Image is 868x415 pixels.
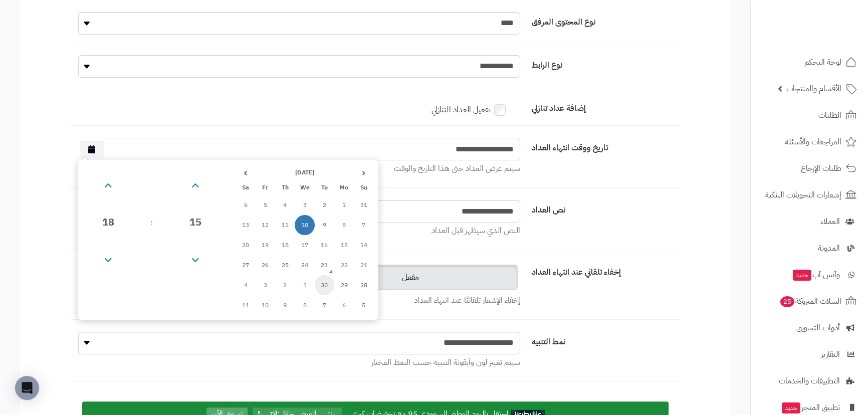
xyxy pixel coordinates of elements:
span: العملاء [820,215,840,229]
a: إشعارات التحويلات البنكية [757,183,862,207]
a: العملاء [757,210,862,234]
td: 11 [275,215,295,235]
span: السلات المتروكة [779,294,841,308]
td: 6 [236,195,255,215]
label: تاريخ ووقت انتهاء العداد [528,138,680,154]
span: الأقسام والمنتجات [786,82,841,96]
th: Fr [256,180,275,195]
td: 1 [334,195,354,215]
td: 19 [256,235,275,255]
td: 15 [334,235,354,255]
th: [DATE] [256,165,354,180]
span: مفعل [402,271,419,283]
span: المدونة [818,241,840,255]
span: إشعارات التحويلات البنكية [765,188,841,202]
td: 27 [236,255,255,275]
td: 10 [256,295,275,315]
th: We [295,180,314,195]
span: التقارير [821,347,840,361]
td: 20 [236,235,255,255]
td: 9 [275,295,295,315]
span: جديد [793,270,811,281]
td: 2 [275,275,295,295]
span: 25 [780,296,794,307]
a: المدونة [757,236,862,260]
span: المراجعات والأسئلة [785,135,841,149]
th: Th [275,180,295,195]
td: 29 [334,275,354,295]
span: جديد [782,402,800,413]
td: 16 [315,235,334,255]
td: 7 [315,295,334,315]
td: : [134,206,170,240]
span: 18 [95,209,122,236]
td: 22 [334,255,354,275]
label: إضافة عداد تنازلي [528,98,680,114]
td: 12 [256,215,275,235]
td: 9 [315,215,334,235]
td: 24 [295,255,314,275]
label: تفعيل العداد التنازلي [431,103,520,117]
th: Mo [334,180,354,195]
span: طلبات الإرجاع [801,161,841,175]
td: 1 [295,275,314,295]
span: لوحة التحكم [804,55,841,69]
p: سيتم تغيير لون وأيقونة التنبيه حسب النمط المختار [78,357,520,368]
td: 30 [315,275,334,295]
th: Tu [315,180,334,195]
td: 8 [334,215,354,235]
label: نوع المحتوى المرفق [528,12,680,28]
td: 4 [236,275,255,295]
span: الطلبات [818,108,841,122]
div: Open Intercom Messenger [15,376,39,400]
a: وآتس آبجديد [757,263,862,287]
th: › [236,165,255,180]
td: 18 [275,235,295,255]
td: 3 [295,195,314,215]
td: 17 [295,235,314,255]
label: نوع الرابط [528,55,680,71]
th: Sa [236,180,255,195]
a: طلبات الإرجاع [757,156,862,180]
span: وآتس آب [792,268,840,282]
td: 3 [256,275,275,295]
td: 5 [354,295,373,315]
td: 25 [275,255,295,275]
span: 15 [182,209,209,236]
a: التطبيقات والخدمات [757,369,862,393]
label: إخفاء تلقائي عند انتهاء العداد [528,262,680,278]
a: الطلبات [757,103,862,127]
td: 5 [256,195,275,215]
td: 4 [275,195,295,215]
th: Su [354,180,373,195]
td: 21 [354,255,373,275]
a: أدوات التسويق [757,316,862,340]
a: المراجعات والأسئلة [757,130,862,154]
span: أدوات التسويق [796,321,840,335]
a: التقارير [757,342,862,366]
td: 6 [334,295,354,315]
label: نص العداد [528,200,680,216]
td: 31 [354,195,373,215]
td: 28 [354,275,373,295]
td: 26 [256,255,275,275]
td: 8 [295,295,314,315]
label: نمط التنبيه [528,332,680,348]
span: تطبيق المتجر [781,400,840,414]
th: ‹ [354,165,373,180]
a: السلات المتروكة25 [757,289,862,313]
input: تفعيل العداد التنازلي [494,104,506,116]
a: لوحة التحكم [757,50,862,74]
td: 11 [236,295,255,315]
span: التطبيقات والخدمات [779,374,840,388]
td: 2 [315,195,334,215]
td: 14 [354,235,373,255]
td: 7 [354,215,373,235]
td: 13 [236,215,255,235]
td: 10 [295,215,314,235]
td: 23 [315,255,334,275]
